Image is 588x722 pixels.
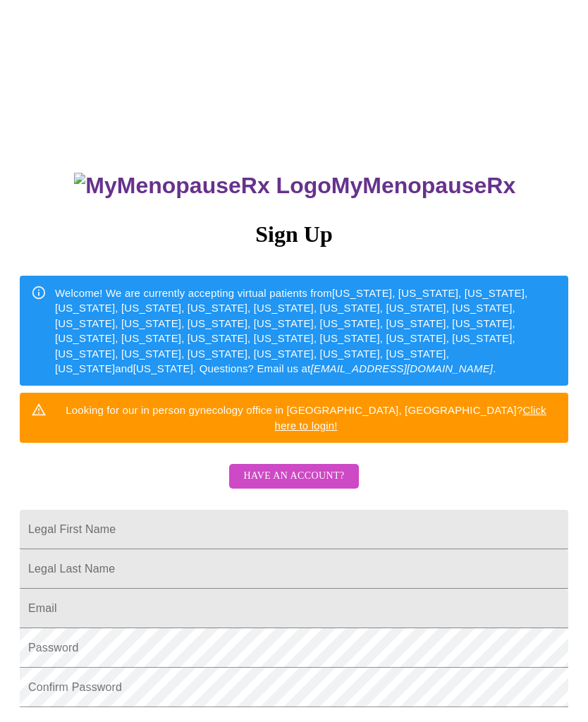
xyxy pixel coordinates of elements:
[310,362,493,374] em: [EMAIL_ADDRESS][DOMAIN_NAME]
[229,464,358,489] button: Have an account?
[275,404,546,431] a: Click here to login!
[226,479,362,491] a: Have an account?
[74,173,331,199] img: MyMenopauseRx Logo
[20,221,568,247] h3: Sign Up
[243,467,344,485] span: Have an account?
[55,397,557,439] div: Looking for our in person gynecology office in [GEOGRAPHIC_DATA], [GEOGRAPHIC_DATA]?
[55,280,557,382] div: Welcome! We are currently accepting virtual patients from [US_STATE], [US_STATE], [US_STATE], [US...
[22,173,569,199] h3: MyMenopauseRx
